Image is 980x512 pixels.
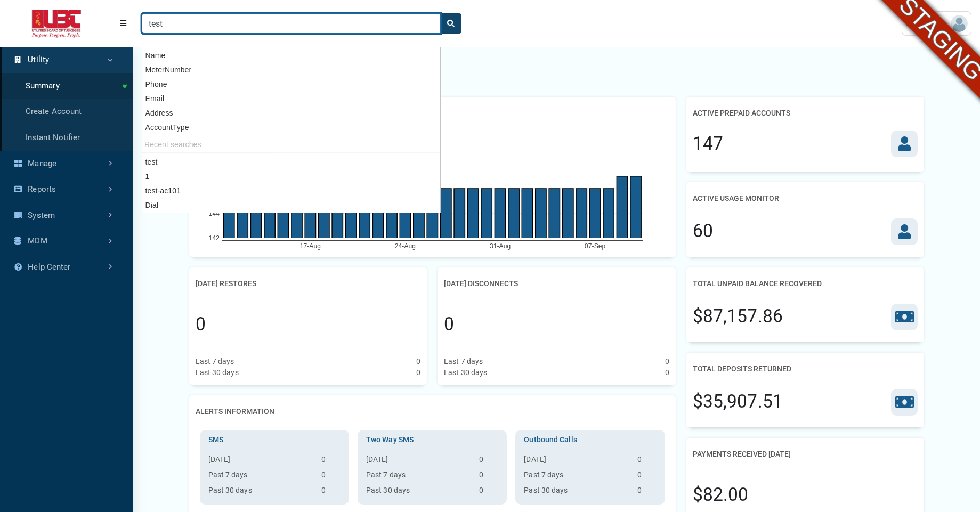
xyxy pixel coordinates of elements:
[142,48,440,63] div: Name
[142,63,440,77] div: MeterNumber
[142,77,440,92] div: Phone
[693,388,783,415] div: $35,907.51
[142,120,440,135] div: AccountType
[142,184,440,198] div: test-ac101
[693,482,749,508] div: $82.00
[142,13,441,34] input: Search
[665,356,669,367] div: 0
[196,367,239,378] div: Last 30 days
[693,274,822,294] h2: Total Unpaid Balance Recovered
[693,189,779,208] h2: Active Usage Monitor
[520,469,633,485] th: Past 7 days
[196,402,274,421] h2: Alerts Information
[142,92,440,106] div: Email
[317,469,345,485] td: 0
[633,469,661,485] td: 0
[902,11,971,36] a: User Settings
[444,367,487,378] div: Last 30 days
[362,434,503,445] h3: Two Way SMS
[693,444,791,464] h2: Payments Received [DATE]
[362,485,475,500] th: Past 30 days
[693,359,791,379] h2: Total Deposits Returned
[204,434,345,445] h3: SMS
[475,485,503,500] td: 0
[317,485,345,500] td: 0
[905,18,951,29] span: User Settings
[142,106,440,120] div: Address
[362,454,475,469] th: [DATE]
[475,469,503,485] td: 0
[440,13,461,34] button: search
[693,303,783,330] div: $87,157.86
[633,454,661,469] td: 0
[416,356,420,367] div: 0
[142,169,440,184] div: 1
[475,454,503,469] td: 0
[204,469,317,485] th: Past 7 days
[204,454,317,469] th: [DATE]
[142,155,440,169] div: test
[196,274,256,294] h2: [DATE] Restores
[520,434,660,445] h3: Outbound Calls
[416,367,420,378] div: 0
[693,131,723,157] div: 147
[142,198,440,213] div: Dial
[444,356,483,367] div: Last 7 days
[196,311,206,338] div: 0
[665,367,669,378] div: 0
[520,485,633,500] th: Past 30 days
[693,103,790,123] h2: Active Prepaid Accounts
[693,218,713,245] div: 60
[317,454,345,469] td: 0
[444,311,454,338] div: 0
[520,454,633,469] th: [DATE]
[204,485,317,500] th: Past 30 days
[9,10,104,38] img: ALTSK Logo
[362,469,475,485] th: Past 7 days
[633,485,661,500] td: 0
[444,274,518,294] h2: [DATE] Disconnects
[113,14,133,33] button: Menu
[196,356,234,367] div: Last 7 days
